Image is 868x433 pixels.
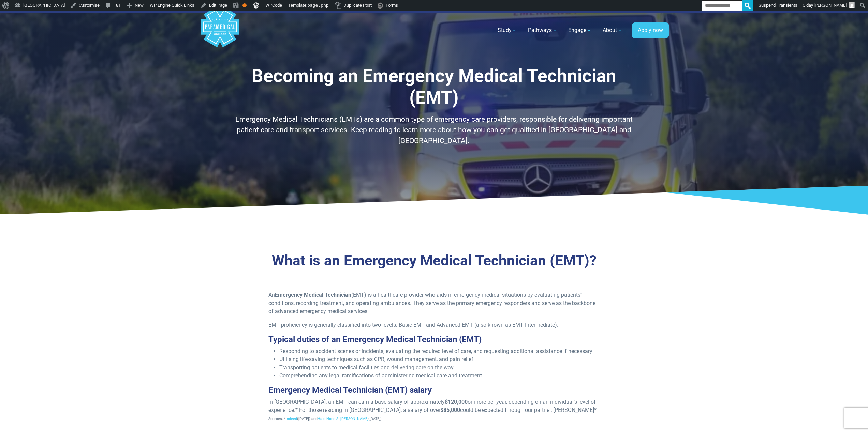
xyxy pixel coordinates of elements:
li: Comprehending any legal ramifications of administering medical care and treatment [279,372,600,380]
a: Indeed [286,417,297,421]
p: Emergency Medical Technicians (EMTs) are a common type of emergency care providers, responsible f... [235,114,634,146]
li: Utilising life-saving techniques such as CPR, wound management, and pain relief [279,355,600,364]
a: Hato Hone St [PERSON_NAME] [318,417,368,421]
a: Engage [564,21,596,40]
a: Study [494,21,521,40]
li: Transporting patients to medical facilities and delivering care on the way [279,364,600,372]
a: About [599,21,627,40]
h3: Typical duties of an Emergency Medical Technician (EMT) [268,335,600,344]
strong: $120,000 [445,399,468,405]
span: Sources: * ([DATE]) and ([DATE]) [268,417,382,421]
p: In [GEOGRAPHIC_DATA], an EMT can earn a base salary of approximately or more per year, depending ... [268,398,600,422]
h3: What is an Emergency Medical Technician (EMT)? [235,252,634,269]
p: EMT proficiency is generally classified into two levels: Basic EMT and Advanced EMT (also known a... [268,321,600,329]
a: Australian Paramedical College [200,13,240,48]
strong: $85,000 [440,407,460,413]
h1: Becoming an Emergency Medical Technician (EMT) [235,65,634,109]
h3: Emergency Medical Technician (EMT) salary [268,385,600,395]
li: Responding to accident scenes or incidents, evaluating the required level of care, and requesting... [279,347,600,355]
p: An (EMT) is a healthcare provider who aids in emergency medical situations by evaluating patients... [268,291,600,315]
a: Pathways [524,21,561,40]
a: Apply now [632,22,669,38]
strong: Emergency Medical Technician [275,292,351,298]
